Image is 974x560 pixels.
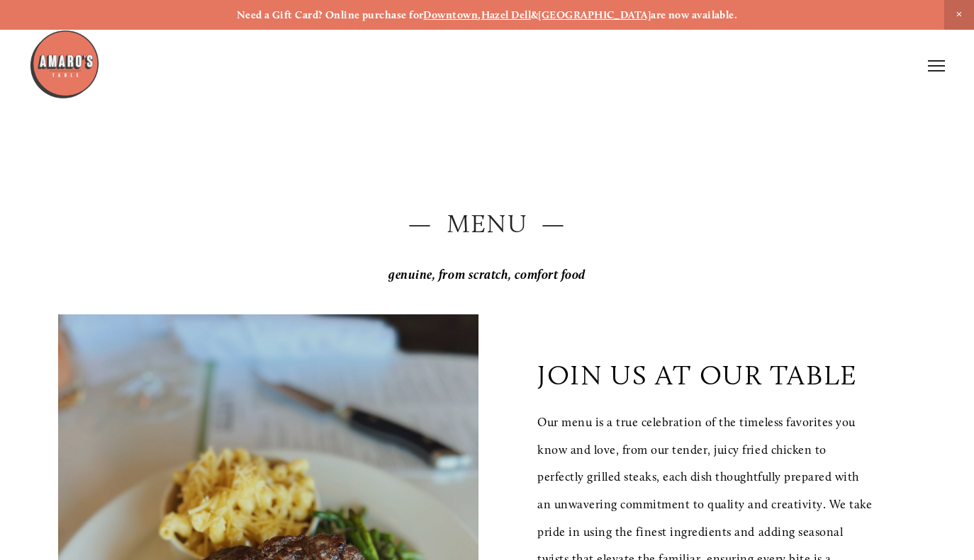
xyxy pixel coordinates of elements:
[58,205,915,241] h2: — Menu —
[481,8,532,21] a: Hazel Dell
[651,8,737,21] strong: are now available.
[237,8,424,21] strong: Need a Gift Card? Online purchase for
[29,29,100,100] img: Amaro's Table
[538,8,651,21] a: [GEOGRAPHIC_DATA]
[423,8,478,21] a: Downtown
[537,358,857,392] p: join us at our table
[531,8,538,21] strong: &
[478,8,481,21] strong: ,
[388,267,586,282] em: genuine, from scratch, comfort food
